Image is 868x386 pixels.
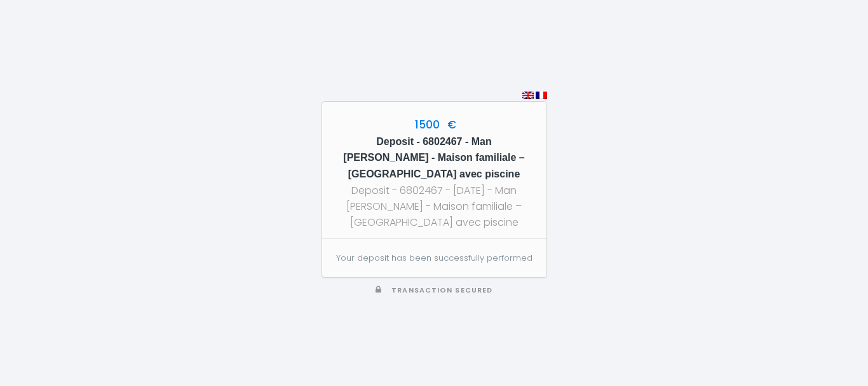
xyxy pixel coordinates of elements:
[412,117,456,132] span: 1500 €
[536,92,547,99] img: fr.png
[334,134,535,183] h5: Deposit - 6802467 - Man [PERSON_NAME] - Maison familiale – [GEOGRAPHIC_DATA] avec piscine
[336,252,532,265] p: Your deposit has been successfully performed
[391,286,492,295] span: Transaction secured
[522,92,534,99] img: en.png
[334,183,535,230] div: Deposit - 6802467 - [DATE] - Man [PERSON_NAME] - Maison familiale – [GEOGRAPHIC_DATA] avec piscine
